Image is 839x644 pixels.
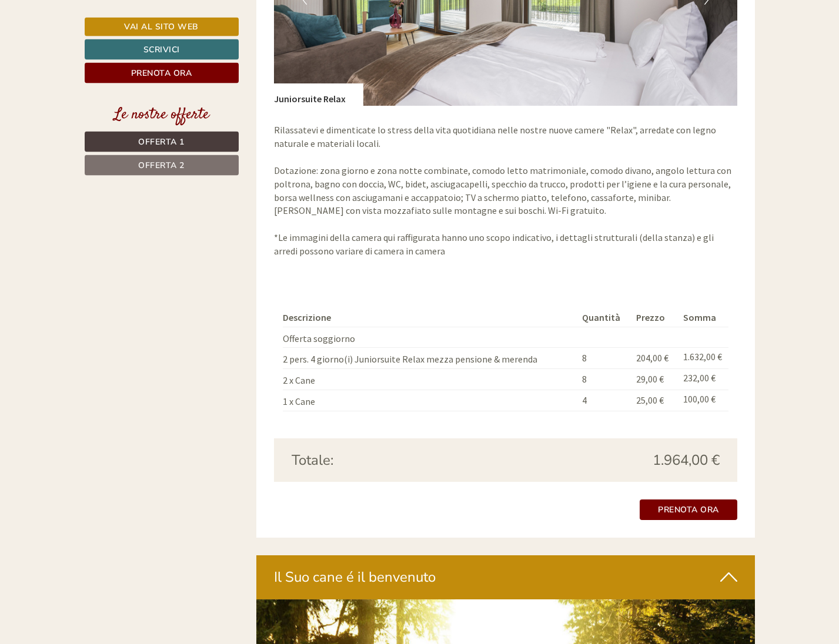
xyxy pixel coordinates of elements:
[577,369,631,390] td: 8
[85,104,239,126] div: Le nostre offerte
[631,308,679,327] th: Prezzo
[636,352,668,364] span: 204,00 €
[85,39,239,60] a: Scrivici
[678,390,728,411] td: 100,00 €
[283,327,577,348] td: Offerta soggiorno
[577,308,631,327] th: Quantità
[283,308,577,327] th: Descrizione
[290,57,446,65] small: 09:59
[256,555,755,599] div: Il Suo cane é il benvenuto
[210,9,253,29] div: [DATE]
[403,310,464,330] button: Invia
[283,390,577,411] td: 1 x Cane
[653,450,720,470] span: 1.964,00 €
[283,369,577,390] td: 2 x Cane
[85,18,239,36] a: Vai al sito web
[577,390,631,411] td: 4
[283,348,577,369] td: 2 pers. 4 giorno(i) Juniorsuite Relax mezza pensione & merenda
[285,32,454,68] div: Buon giorno, come possiamo aiutarla?
[138,160,185,171] span: Offerta 2
[274,83,363,106] div: Juniorsuite Relax
[274,123,737,257] p: Rilassatevi e dimenticate lo stress della vita quotidiana nelle nostre nuove camere "Relax", arre...
[636,394,664,406] span: 25,00 €
[290,34,446,43] div: Lei
[138,136,185,147] span: Offerta 1
[678,348,728,369] td: 1.632,00 €
[678,308,728,327] th: Somma
[640,499,737,520] a: Prenota ora
[678,369,728,390] td: 232,00 €
[577,348,631,369] td: 8
[283,450,506,470] div: Totale:
[636,373,664,385] span: 29,00 €
[85,63,239,83] a: Prenota ora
